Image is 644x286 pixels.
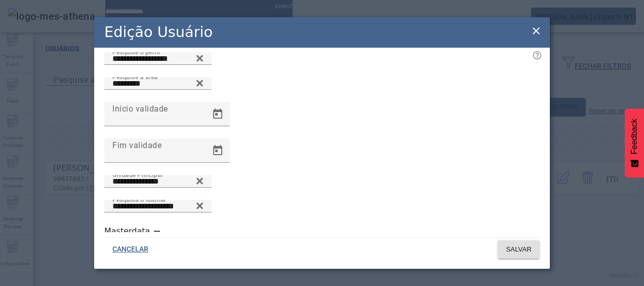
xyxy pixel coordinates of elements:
mat-label: Pesquisa o idioma [112,196,166,203]
input: Number [112,78,204,90]
h2: Edição Usuário [104,21,213,43]
mat-label: Pesquise o perfil [112,48,160,55]
span: CANCELAR [112,244,148,255]
mat-label: Pesquise a área [112,73,158,80]
input: Number [112,175,204,188]
mat-label: Início validade [112,103,168,113]
button: Open calendar [206,102,230,126]
button: CANCELAR [104,240,156,259]
span: Feedback [630,119,639,154]
button: SALVAR [498,240,540,259]
mat-label: Fim validade [112,140,162,150]
label: Masterdata [104,225,152,237]
span: SALVAR [506,244,532,255]
input: Number [112,200,204,212]
button: Open calendar [206,138,230,163]
input: Number [112,53,204,65]
button: Feedback - Mostrar pesquisa [625,109,644,177]
mat-label: Unidade Principal [112,171,163,178]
